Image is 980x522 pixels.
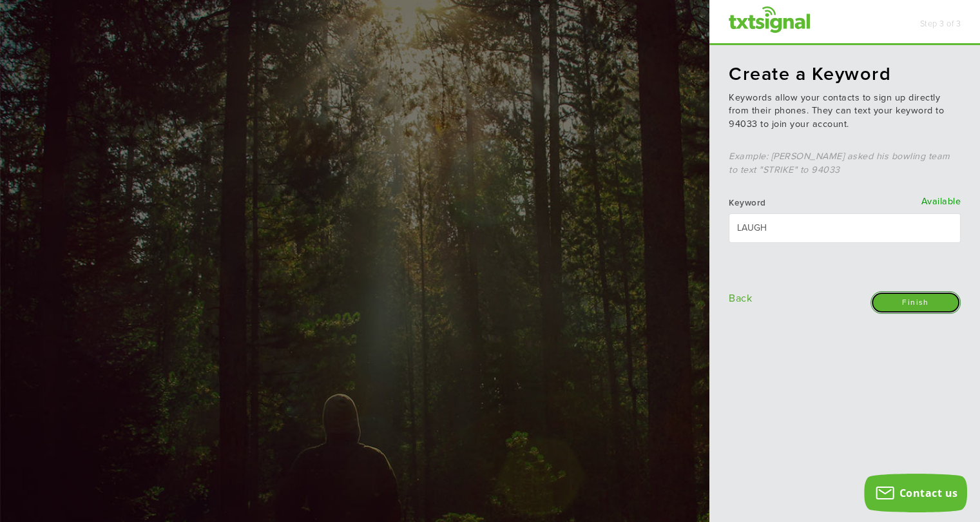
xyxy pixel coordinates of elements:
[864,474,967,512] button: Contact us
[899,486,958,500] span: Contact us
[729,64,961,85] h1: Create a Keyword
[729,2,810,37] a: txtsignal
[870,291,961,314] input: Finish
[729,92,961,131] p: Keywords allow your contacts to sign up directly from their phones. They can text your keyword to...
[729,197,766,209] label: Keyword
[920,8,961,41] div: Step 3 of 3
[729,150,961,177] div: Example: [PERSON_NAME] asked his bowling team to text "STRIKE" to 94033
[921,195,961,209] div: Available
[729,292,752,305] a: Back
